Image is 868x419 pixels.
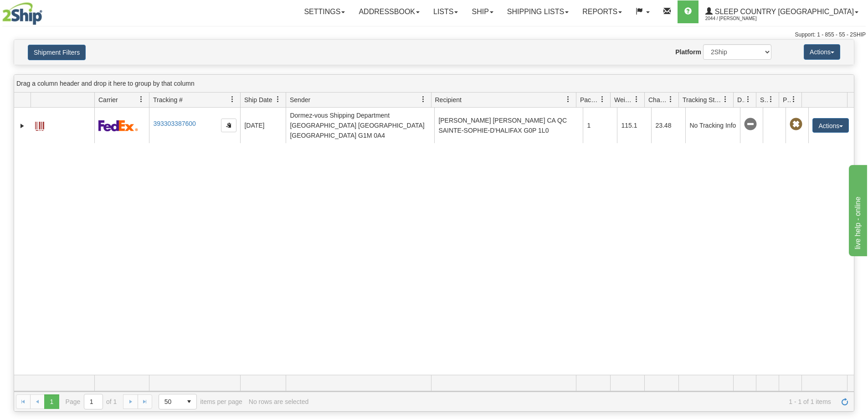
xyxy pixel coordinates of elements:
[2,31,866,39] div: Support: 1 - 855 - 55 - 2SHIP
[2,2,42,25] img: logo2044.jpg
[737,95,745,104] span: Delivery Status
[744,118,757,131] span: No Tracking Info
[763,92,779,107] a: Shipment Issues filter column settings
[685,108,740,143] td: No Tracking Info
[675,47,701,57] label: Platform
[98,95,118,104] span: Carrier
[683,95,722,104] span: Tracking Status
[847,163,867,256] iframe: chat widget
[182,394,196,409] span: select
[249,398,309,405] div: No rows are selected
[560,92,576,107] a: Recipient filter column settings
[221,119,236,132] button: Copy to clipboard
[837,394,852,409] a: Refresh
[465,0,500,23] a: Ship
[153,120,195,127] a: 393303387600
[713,8,854,16] span: Sleep Country [GEOGRAPHIC_DATA]
[153,95,183,104] span: Tracking #
[705,14,774,23] span: 2044 / [PERSON_NAME]
[84,394,103,409] input: Page 1
[164,397,176,406] span: 50
[14,75,854,93] div: grid grouping header
[297,0,352,23] a: Settings
[663,92,678,107] a: Charge filter column settings
[7,5,84,16] div: live help - online
[134,92,149,107] a: Carrier filter column settings
[804,44,840,60] button: Actions
[352,0,426,23] a: Addressbook
[66,394,117,409] span: Page of 1
[614,95,633,104] span: Weight
[315,398,831,405] span: 1 - 1 of 1 items
[580,95,599,104] span: Packages
[583,108,617,143] td: 1
[699,0,865,23] a: Sleep Country [GEOGRAPHIC_DATA] 2044 / [PERSON_NAME]
[159,394,242,409] span: items per page
[595,92,610,107] a: Packages filter column settings
[648,95,668,104] span: Charge
[290,95,310,104] span: Sender
[629,92,644,107] a: Weight filter column settings
[651,108,685,143] td: 23.48
[812,118,849,133] button: Actions
[500,0,575,23] a: Shipping lists
[790,118,802,131] span: Pickup Not Assigned
[760,95,768,104] span: Shipment Issues
[286,108,434,143] td: Dormez-vous Shipping Department [GEOGRAPHIC_DATA] [GEOGRAPHIC_DATA] [GEOGRAPHIC_DATA] G1M 0A4
[225,92,240,107] a: Tracking # filter column settings
[740,92,756,107] a: Delivery Status filter column settings
[244,95,272,104] span: Ship Date
[44,394,59,409] span: Page 1
[18,121,27,130] a: Expand
[783,95,791,104] span: Pickup Status
[435,95,462,104] span: Recipient
[98,120,138,131] img: 2 - FedEx Express®
[434,108,583,143] td: [PERSON_NAME] [PERSON_NAME] CA QC SAINTE-SOPHIE-D'HALIFAX G0P 1L0
[240,108,286,143] td: [DATE]
[28,45,86,60] button: Shipment Filters
[416,92,431,107] a: Sender filter column settings
[617,108,651,143] td: 115.1
[718,92,733,107] a: Tracking Status filter column settings
[270,92,286,107] a: Ship Date filter column settings
[35,118,44,132] a: Label
[426,0,465,23] a: Lists
[159,394,197,409] span: Page sizes drop down
[575,0,629,23] a: Reports
[786,92,801,107] a: Pickup Status filter column settings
